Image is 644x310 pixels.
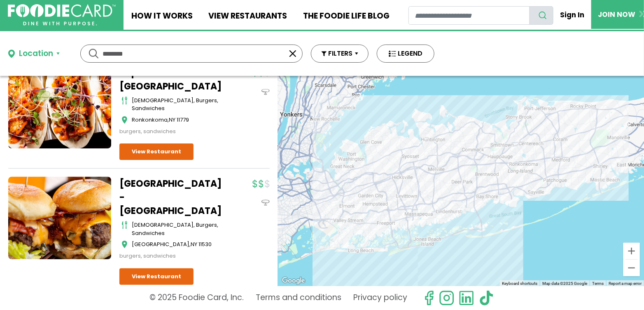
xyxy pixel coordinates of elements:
[478,290,494,306] img: tiktok.svg
[149,290,244,306] p: © 2025 Foodie Card, Inc.
[623,260,640,276] button: Zoom out
[121,240,128,249] img: map_icon.svg
[421,290,437,306] svg: check us out on facebook
[132,240,189,248] span: [GEOGRAPHIC_DATA]
[119,143,194,160] a: View Restaurant
[261,88,270,96] img: dinein_icon.svg
[280,275,307,286] img: Google
[280,275,307,286] a: Open this area in Google Maps (opens a new window)
[169,116,175,124] span: NY
[119,66,222,93] a: Tap Room - [GEOGRAPHIC_DATA]
[542,281,587,286] span: Map data ©2025 Google
[459,290,474,306] img: linkedin.svg
[132,116,168,124] span: Ronkonkoma
[132,116,222,124] div: ,
[8,48,60,60] button: Location
[198,240,212,248] span: 11530
[256,290,341,306] a: Terms and conditions
[261,199,270,207] img: dinein_icon.svg
[377,45,434,63] button: LEGEND
[353,290,407,306] a: Privacy policy
[592,281,604,286] a: Terms
[609,281,642,286] a: Report a map error
[408,6,530,25] input: restaurant search
[623,243,640,259] button: Zoom in
[121,221,128,229] img: cutlery_icon.svg
[177,116,189,124] span: 11779
[19,48,53,60] div: Location
[119,127,222,136] div: burgers, sandwiches
[121,96,128,105] img: cutlery_icon.svg
[191,240,197,248] span: NY
[132,240,222,249] div: ,
[132,96,222,113] div: [DEMOGRAPHIC_DATA], burgers, sandwiches
[530,6,553,25] button: search
[502,281,537,287] button: Keyboard shortcuts
[132,221,222,237] div: [DEMOGRAPHIC_DATA], burgers, sandwiches
[8,4,116,26] img: FoodieCard; Eat, Drink, Save, Donate
[553,6,591,24] a: Sign In
[119,252,222,260] div: burgers, sandwiches
[119,268,194,285] a: View Restaurant
[311,45,369,63] button: FILTERS
[119,177,222,218] a: [GEOGRAPHIC_DATA] - [GEOGRAPHIC_DATA]
[121,116,128,124] img: map_icon.svg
